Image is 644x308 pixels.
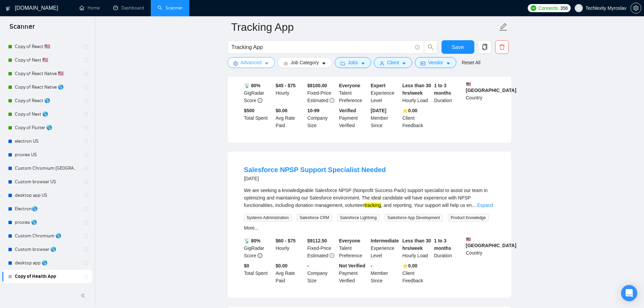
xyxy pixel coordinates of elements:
img: 🇺🇸 [466,237,471,242]
span: holder [83,112,89,117]
b: $ 0 [244,263,249,268]
span: holder [83,206,89,212]
div: Total Spent [243,107,275,129]
mark: tracking [364,203,381,208]
span: ... [472,203,476,208]
span: folder [340,61,345,66]
span: delete [496,44,508,50]
b: ⭐️ 0.00 [402,263,417,268]
span: Salesforce App Development [385,214,443,221]
span: double-left [80,292,87,299]
span: copy [478,44,491,50]
div: GigRadar Score [243,237,275,259]
img: 🇺🇸 [466,82,471,87]
div: GigRadar Score [243,82,275,104]
b: $ 9112.50 [307,238,327,243]
a: desktop app 🌎 [15,256,79,270]
b: [GEOGRAPHIC_DATA] [466,237,517,248]
img: logo [6,3,10,14]
a: Copy of Next 🇺🇸 [15,53,79,67]
b: ⭐️ 0.00 [402,108,417,113]
button: idcardVendorcaret-down [415,57,456,68]
div: Talent Preference [338,82,369,104]
a: Salesforce NPSP Support Specialist Needed [244,166,386,173]
div: Experience Level [369,237,401,259]
span: holder [83,152,89,158]
b: $ 500 [244,108,255,113]
b: 1 to 3 months [434,238,451,251]
span: exclamation-circle [330,98,334,103]
a: proxies US [15,148,79,162]
span: Estimated [307,253,328,258]
div: Open Intercom Messenger [621,285,637,301]
a: Custom Chromium [GEOGRAPHIC_DATA] [15,162,79,175]
span: Advanced [241,59,262,66]
a: Copy of React 🌎 [15,94,79,108]
button: folderJobscaret-down [335,57,371,68]
a: Copy of Flutter 🌎 [15,121,79,135]
a: Electron🌎 [15,202,79,216]
b: $ 8100.00 [307,83,327,88]
div: Hourly Load [401,82,433,104]
b: - [371,263,373,268]
span: Jobs [348,59,358,66]
input: Scanner name... [231,19,498,35]
a: Custom browser 🌎 [15,243,79,256]
b: [DATE] [371,108,386,113]
span: search [424,44,437,50]
button: barsJob Categorycaret-down [278,57,332,68]
span: holder [83,260,89,266]
span: holder [83,98,89,103]
span: holder [83,44,89,49]
span: setting [233,61,238,66]
span: holder [83,139,89,144]
div: Fixed-Price [306,82,338,104]
div: We are seeking a knowledgeable Salesforce NPSP (Nonprofit Success Pack) support specialist to ass... [244,187,495,209]
span: Client [387,59,399,66]
span: caret-down [264,61,269,66]
span: holder [83,220,89,225]
button: Save [442,40,474,54]
b: Everyone [339,83,360,88]
span: Save [452,43,464,51]
span: info-circle [258,253,262,258]
button: settingAdvancedcaret-down [228,57,275,68]
a: Copy of React Native 🌎 [15,80,79,94]
span: Vendor [428,59,443,66]
a: proxies 🌎 [15,216,79,229]
a: Copy of Next 🌎 [15,108,79,121]
a: homeHome [79,5,100,11]
a: electron US [15,135,79,148]
button: delete [495,40,509,54]
a: Custom Chromium 🌎 [15,229,79,243]
b: Less than 30 hrs/week [402,83,431,96]
div: Country [464,82,496,104]
span: 356 [560,4,568,12]
b: Intermediate [371,238,399,243]
a: searchScanner [158,5,183,11]
span: holder [83,85,89,90]
span: holder [83,166,89,171]
span: exclamation-circle [330,253,334,258]
span: edit [499,23,508,31]
a: desktop app US [15,189,79,202]
span: Estimated [307,98,328,103]
span: caret-down [446,61,451,66]
div: Duration [433,237,464,259]
span: holder [83,233,89,239]
div: Avg Rate Paid [274,262,306,284]
button: copy [478,40,492,54]
a: setting [630,5,641,11]
span: idcard [421,61,425,66]
a: Expand [477,203,493,208]
span: caret-down [402,61,406,66]
img: upwork-logo.png [531,5,536,11]
b: $0.00 [276,263,287,268]
span: caret-down [361,61,365,66]
b: Verified [339,108,356,113]
span: holder [83,71,89,76]
div: Experience Level [369,82,401,104]
span: caret-down [321,61,326,66]
div: [DATE] [244,174,386,183]
span: Connects: [539,4,559,12]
